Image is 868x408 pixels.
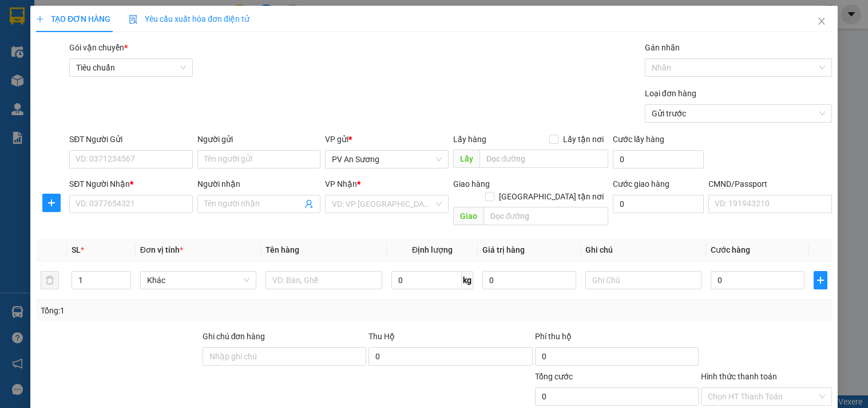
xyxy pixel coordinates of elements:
[197,133,320,146] div: Người gửi
[708,178,831,190] div: CMND/Passport
[69,133,192,146] div: SĐT Người Gửi
[203,347,367,366] input: Ghi chú đơn hàng
[479,150,608,168] input: Dọc đường
[652,105,825,122] span: Gửi trước
[41,304,336,317] div: Tổng: 1
[42,194,61,212] button: plus
[581,239,706,261] th: Ghi chú
[462,271,473,289] span: kg
[203,332,265,341] label: Ghi chú đơn hàng
[325,179,357,189] span: VP Nhận
[817,17,826,26] span: close
[453,207,483,225] span: Giao
[814,271,827,289] button: plus
[701,372,777,381] label: Hình thức thanh toán
[43,198,60,207] span: plus
[453,179,490,189] span: Giao hàng
[69,43,128,52] span: Gói vận chuyển
[197,178,320,190] div: Người nhận
[806,6,838,38] button: Close
[613,135,664,144] label: Cước lấy hàng
[453,150,479,168] span: Lấy
[645,89,696,98] label: Loại đơn hàng
[36,14,110,23] span: TẠO ĐƠN HÀNG
[453,135,486,144] span: Lấy hàng
[613,150,704,168] input: Cước lấy hàng
[41,271,59,289] button: delete
[36,15,44,23] span: plus
[535,372,573,381] span: Tổng cước
[69,178,192,190] div: SĐT Người Nhận
[585,271,701,289] input: Ghi Chú
[140,245,183,254] span: Đơn vị tính
[711,245,750,254] span: Cước hàng
[129,14,249,23] span: Yêu cầu xuất hóa đơn điện tử
[304,199,314,209] span: user-add
[814,276,827,285] span: plus
[76,59,185,76] span: Tiêu chuẩn
[483,207,608,225] input: Dọc đường
[535,330,699,347] div: Phí thu hộ
[494,190,608,203] span: [GEOGRAPHIC_DATA] tận nơi
[265,245,299,254] span: Tên hàng
[613,179,669,189] label: Cước giao hàng
[332,151,441,168] span: PV An Sương
[482,271,576,289] input: 0
[72,245,81,254] span: SL
[129,15,138,24] img: icon
[325,133,448,146] div: VP gửi
[147,272,249,289] span: Khác
[482,245,525,254] span: Giá trị hàng
[558,133,608,146] span: Lấy tận nơi
[645,43,680,52] label: Gán nhãn
[368,332,395,341] span: Thu Hộ
[412,245,453,254] span: Định lượng
[265,271,382,289] input: VD: Bàn, Ghế
[613,195,704,213] input: Cước giao hàng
